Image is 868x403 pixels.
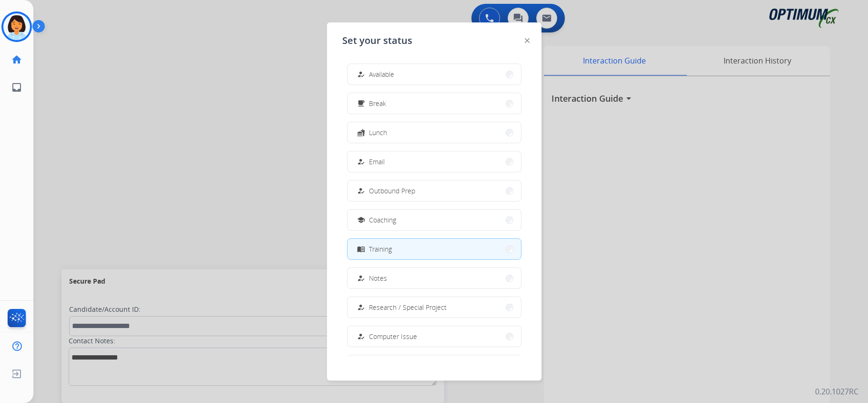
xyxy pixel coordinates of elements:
button: Email [347,151,521,172]
button: Research / Special Project [347,297,521,318]
button: Outbound Prep [347,180,521,201]
mat-icon: menu_book [357,245,365,253]
mat-icon: school [357,216,365,224]
span: Training [369,244,392,254]
mat-icon: how_to_reg [357,187,365,195]
button: Lunch [347,122,521,143]
img: close-button [525,38,530,43]
span: Coaching [369,215,396,225]
mat-icon: how_to_reg [357,274,365,282]
span: Research / Special Project [369,302,447,312]
mat-icon: free_breakfast [357,99,365,107]
img: avatar [3,13,30,40]
span: Notes [369,273,387,283]
span: Break [369,98,386,108]
button: Internet Issue [347,355,521,376]
p: 0.20.1027RC [815,386,858,397]
mat-icon: how_to_reg [357,332,365,340]
mat-icon: how_to_reg [357,158,365,166]
button: Computer Issue [347,326,521,347]
mat-icon: inbox [11,82,22,93]
span: Set your status [342,34,412,47]
button: Available [347,64,521,85]
button: Training [347,239,521,259]
span: Computer Issue [369,331,417,341]
button: Break [347,93,521,114]
mat-icon: how_to_reg [357,303,365,311]
mat-icon: how_to_reg [357,70,365,78]
button: Coaching [347,210,521,230]
span: Email [369,157,385,167]
span: Available [369,69,394,79]
button: Notes [347,268,521,288]
span: Outbound Prep [369,186,415,196]
span: Lunch [369,127,387,138]
mat-icon: fastfood [357,128,365,137]
mat-icon: home [11,54,22,65]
